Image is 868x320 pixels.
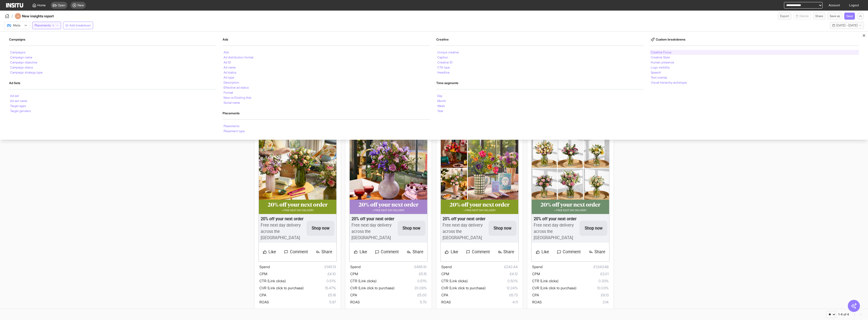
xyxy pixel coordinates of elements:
[224,56,253,59] li: Ad distribution format
[381,249,399,255] span: Comment
[58,3,65,7] span: Open
[259,286,304,290] span: CVR (Link click to purchase)
[10,110,31,113] li: Target genders
[489,221,517,236] button: Shop now
[451,249,458,255] span: Like
[503,249,514,255] span: Share
[224,51,229,54] li: Ads
[534,222,578,241] div: Free next day delivery across the [GEOGRAPHIC_DATA]
[485,285,518,291] span: 12.24%
[350,286,394,290] span: CVR (Link click to purchase)
[468,278,518,284] span: 0.50%
[558,278,609,284] span: 0.33%
[437,56,448,59] li: Caption
[10,66,33,69] li: Campaign status
[542,264,609,270] span: £1,543.68
[37,3,46,7] span: Home
[10,104,26,108] li: Target ages
[351,217,396,222] div: 20% off your next order
[437,99,446,102] li: Month
[307,221,335,236] button: Shop now
[268,249,276,255] span: Like
[9,38,216,42] h2: Campaigns
[532,300,542,304] span: ROAS
[451,299,518,305] span: 4.11
[650,38,859,42] h2: Custom breakdowns
[651,66,670,69] li: Logo visibility
[223,38,430,42] h2: Ads
[376,278,427,284] span: 0.51%
[224,71,236,74] li: Ad status
[540,271,609,277] span: £3.01
[350,293,357,297] span: CPA
[830,22,864,29] button: [DATE] - [DATE]
[269,299,336,305] span: 5.97
[532,272,540,276] span: CPM
[827,13,842,20] button: Save as
[10,56,32,59] li: Campaign name
[441,279,468,283] span: CTR (Link clicks)
[472,249,490,255] span: Comment
[651,61,674,64] li: Human presence
[350,300,360,304] span: ROAS
[838,312,849,316] div: 1-4 of 4
[452,264,518,270] span: £242.44
[360,299,427,305] span: 5.70
[15,13,67,19] div: New insights report
[259,272,267,276] span: CPM
[4,13,13,19] button: /
[224,81,239,84] li: Description
[441,286,485,290] span: CVR (Link click to purchase)
[441,293,448,297] span: CPA
[437,61,452,64] li: Creative ID
[270,264,336,270] span: £145.13
[267,271,336,277] span: £4.10
[12,14,13,19] span: /
[290,249,308,255] span: Comment
[286,278,336,284] span: 0.51%
[532,265,542,269] span: Spend
[437,104,445,108] li: Week
[441,300,451,304] span: ROAS
[9,81,216,85] h2: Ad Sets
[22,14,67,19] h4: New insights report
[651,56,670,59] li: Creative Style
[351,222,396,241] div: Free next day delivery across the [GEOGRAPHIC_DATA]
[532,279,558,283] span: CTR (Link clicks)
[778,13,791,20] button: Export
[357,292,427,298] span: £5.00
[563,249,581,255] span: Comment
[437,66,450,69] li: CTA type
[532,286,576,290] span: CVR (Link click to purchase)
[793,13,811,20] button: Delete
[32,22,61,29] button: Placements
[580,221,608,236] button: Shop now
[261,217,305,222] div: 20% off your next order
[224,96,251,99] li: New vs Existing Ads
[813,13,825,20] button: Share
[63,22,93,29] button: Add breakdown
[10,51,25,54] li: Campaigns
[541,249,549,255] span: Like
[539,292,609,298] span: £9.13
[534,217,578,222] div: 20% off your next order
[437,51,459,54] li: Unique creative
[350,265,361,269] span: Spend
[77,3,84,7] span: New
[304,285,336,291] span: 15.47%
[350,279,376,283] span: CTR (Link clicks)
[437,94,442,97] li: Day
[436,81,644,85] h2: Time segments
[10,71,43,74] li: Campaign strategy type
[358,271,427,277] span: £5.15
[259,279,286,283] span: CTR (Link clicks)
[223,111,430,115] h2: Placements
[449,271,518,277] span: £4.12
[224,86,249,89] li: Effective ad status
[224,101,240,104] li: Social name
[224,125,239,128] li: Placements
[651,81,687,84] li: Visual hierarchy archetype
[844,13,855,20] button: Save
[35,23,51,27] span: Placements
[10,94,19,97] li: Ad set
